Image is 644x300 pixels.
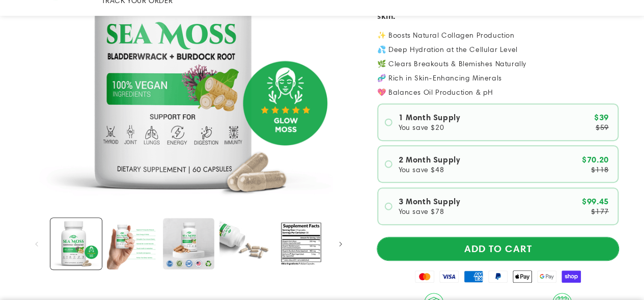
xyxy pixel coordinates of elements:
[582,155,609,163] span: $70.20
[25,233,48,255] button: Slide left
[596,124,609,131] span: $59
[329,233,352,255] button: Slide right
[582,197,609,205] span: $99.45
[399,113,460,121] span: 1 Month Supply
[219,218,271,269] button: Load image 4 in gallery view
[163,218,214,269] button: Load image 3 in gallery view
[594,113,609,121] span: $39
[591,166,608,173] span: $118
[107,218,158,269] button: Load image 2 in gallery view
[377,237,619,260] button: ADD TO CART
[50,218,102,269] button: Load image 1 in gallery view
[275,218,327,269] button: Load image 5 in gallery view
[399,166,444,173] span: You save $48
[399,124,444,131] span: You save $20
[377,89,619,96] p: 💖 Balances Oil Production & pH
[399,208,444,215] span: You save $78
[591,208,608,215] span: $177
[399,155,460,163] span: 2 Month Supply
[399,197,460,205] span: 3 Month Supply
[377,32,619,81] p: ✨ Boosts Natural Collagen Production 💦 Deep Hydration at the Cellular Level 🌿 Clears Breakouts & ...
